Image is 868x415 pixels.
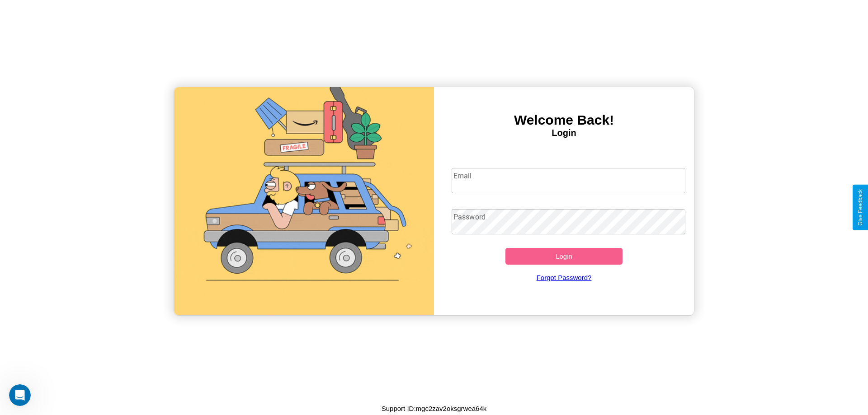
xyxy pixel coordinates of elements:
img: gif [174,87,434,315]
iframe: Intercom live chat [9,384,31,406]
div: Give Feedback [857,189,863,226]
button: Login [505,248,623,265]
h4: Login [434,128,694,138]
h3: Welcome Back! [434,112,694,128]
p: Support ID: mgc2zav2oksgrwea64k [382,402,487,415]
a: Forgot Password? [447,265,681,290]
